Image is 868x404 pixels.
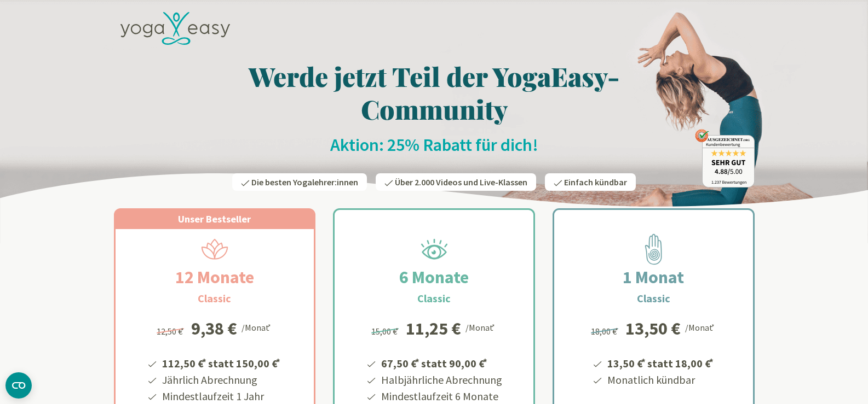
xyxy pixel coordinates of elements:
span: Die besten Yogalehrer:innen [251,177,358,188]
li: 67,50 € statt 90,00 € [380,353,502,372]
li: 13,50 € statt 18,00 € [606,353,715,372]
div: /Monat [465,320,497,334]
li: Halbjährliche Abrechnung [380,372,502,388]
div: 13,50 € [625,320,681,337]
h2: 1 Monat [596,264,710,290]
div: 11,25 € [406,320,461,337]
div: /Monat [685,320,716,334]
span: 15,00 € [371,326,400,337]
img: ausgezeichnet_badge.png [695,129,755,188]
li: Jährlich Abrechnung [160,372,282,388]
span: Einfach kündbar [564,177,627,188]
h3: Classic [198,290,231,307]
h2: Aktion: 25% Rabatt für dich! [114,134,755,156]
div: /Monat [242,320,273,334]
span: 12,50 € [157,326,186,337]
span: Über 2.000 Videos und Live-Klassen [395,177,527,188]
span: Unser Bestseller [178,213,251,225]
h3: Classic [637,290,670,307]
div: 9,38 € [191,320,237,337]
h2: 6 Monate [373,264,495,290]
li: Monatlich kündbar [606,372,715,388]
h2: 12 Monate [149,264,280,290]
li: 112,50 € statt 150,00 € [160,353,282,372]
span: 18,00 € [591,326,620,337]
h3: Classic [417,290,451,307]
h1: Werde jetzt Teil der YogaEasy-Community [114,60,755,125]
button: CMP-Widget öffnen [5,372,32,399]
